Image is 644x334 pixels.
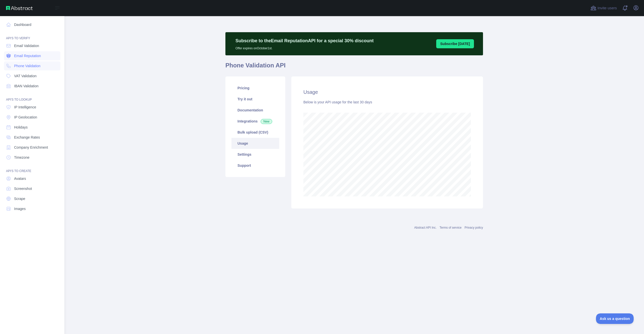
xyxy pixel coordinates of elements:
span: Exchange Rates [14,135,40,140]
iframe: Toggle Customer Support [596,313,634,324]
h1: Phone Validation API [225,61,483,73]
span: IBAN Validation [14,83,38,89]
a: Abstract API Inc. [414,226,437,229]
a: Email Validation [4,41,60,50]
button: Subscribe [DATE] [436,39,474,48]
a: Bulk upload (CSV) [231,127,279,138]
span: Phone Validation [14,63,41,68]
p: Subscribe to the Email Reputation API for a special 30 % discount [235,37,374,44]
a: Screenshot [4,184,60,193]
a: Documentation [231,105,279,116]
span: IP Geolocation [14,115,37,120]
span: Invite users [597,5,617,11]
a: Support [231,160,279,171]
span: Images [14,206,26,211]
a: Company Enrichment [4,143,60,152]
a: Exchange Rates [4,133,60,142]
p: Offer expires on October 1st. [235,44,374,50]
span: Avatars [14,176,26,181]
span: Holidays [14,125,28,130]
span: IP Intelligence [14,105,36,110]
a: Integrations New [231,116,279,127]
span: Screenshot [14,186,32,191]
button: Invite users [589,4,618,12]
div: API'S TO VERIFY [4,30,60,40]
a: Privacy policy [465,226,483,229]
a: Holidays [4,123,60,132]
span: Scrape [14,196,25,201]
span: Company Enrichment [14,145,48,150]
div: Below is your API usage for the last 30 days [303,100,471,105]
a: IP Intelligence [4,103,60,112]
a: Try it out [231,94,279,105]
a: Scrape [4,194,60,203]
a: Email Reputation [4,51,60,60]
a: Images [4,204,60,213]
div: API'S TO LOOKUP [4,92,60,102]
a: VAT Validation [4,71,60,80]
a: Timezone [4,153,60,162]
a: IBAN Validation [4,81,60,91]
span: Timezone [14,155,29,160]
h2: Usage [303,89,471,96]
a: Terms of service [439,226,461,229]
a: Dashboard [4,20,60,29]
span: New [261,119,272,124]
a: Settings [231,149,279,160]
span: Email Validation [14,43,39,48]
a: Usage [231,138,279,149]
a: Avatars [4,174,60,183]
span: Email Reputation [14,53,41,58]
div: API'S TO CREATE [4,163,60,173]
a: Phone Validation [4,61,60,70]
img: Abstract API [6,6,33,10]
a: IP Geolocation [4,113,60,122]
a: Pricing [231,82,279,94]
span: VAT Validation [14,73,36,78]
